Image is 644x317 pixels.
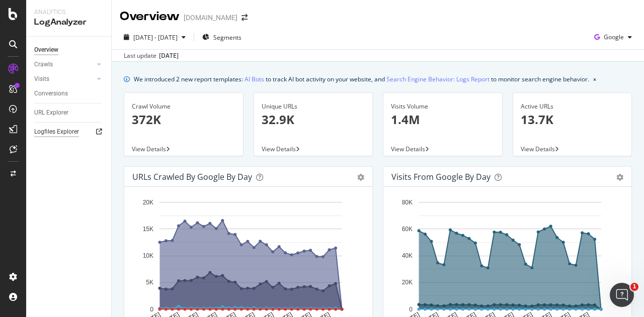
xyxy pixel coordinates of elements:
p: 13.7K [521,111,624,128]
text: 20K [402,279,413,286]
div: Logfiles Explorer [34,127,79,137]
a: Conversions [34,88,104,99]
button: Google [590,29,636,45]
a: URL Explorer [34,108,104,118]
button: close banner [591,72,599,86]
a: Search Engine Behavior: Logs Report [386,74,490,84]
div: Analytics [34,8,103,17]
span: 1 [630,283,638,291]
p: 1.4M [391,111,495,128]
p: 32.9K [262,111,365,128]
div: URL Explorer [34,108,68,118]
text: 10K [143,252,153,259]
span: View Details [132,145,166,153]
div: We introduced 2 new report templates: to track AI bot activity on your website, and to monitor se... [134,74,589,84]
button: Segments [198,29,246,45]
div: Last update [124,51,179,60]
div: Overview [120,8,180,25]
div: Crawl Volume [132,102,235,111]
text: 60K [402,226,413,233]
span: View Details [262,145,296,153]
span: View Details [521,145,555,153]
text: 0 [150,306,153,313]
button: [DATE] - [DATE] [120,29,190,45]
a: Crawls [34,59,94,70]
a: Logfiles Explorer [34,127,104,137]
a: AI Bots [245,74,264,84]
p: 372K [132,111,235,128]
text: 15K [143,226,153,233]
text: 20K [143,199,153,206]
span: Google [604,33,624,41]
div: [DOMAIN_NAME] [184,13,237,23]
div: [DATE] [159,51,179,60]
div: Visits from Google by day [391,172,491,182]
a: Overview [34,45,104,55]
div: Overview [34,45,58,55]
span: [DATE] - [DATE] [133,33,178,42]
div: Unique URLs [262,102,365,111]
div: URLs Crawled by Google by day [132,172,252,182]
div: info banner [124,74,632,84]
div: LogAnalyzer [34,17,103,28]
div: arrow-right-arrow-left [242,14,248,21]
text: 40K [402,252,413,259]
a: Visits [34,74,94,84]
div: gear [357,174,364,181]
div: Crawls [34,59,53,70]
div: Visits [34,74,49,84]
text: 5K [146,279,153,286]
span: Segments [213,33,242,42]
text: 80K [402,199,413,206]
iframe: Intercom live chat [610,283,634,307]
text: 0 [409,306,413,313]
div: gear [616,174,623,181]
div: Active URLs [521,102,624,111]
div: Visits Volume [391,102,495,111]
div: Conversions [34,88,68,99]
span: View Details [391,145,425,153]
